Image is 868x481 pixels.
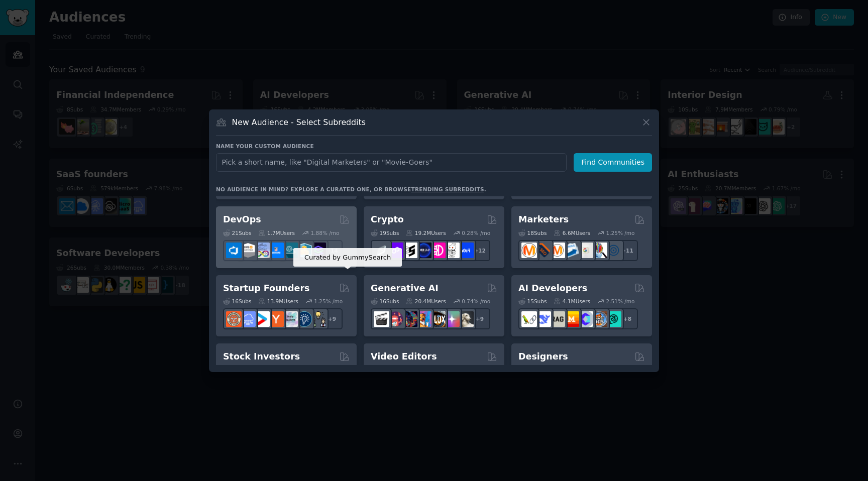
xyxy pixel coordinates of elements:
[232,117,366,128] h3: New Audience - Select Subreddits
[226,243,242,258] img: azuredevops
[444,311,460,327] img: starryai
[462,229,490,236] div: 0.28 % /mo
[371,229,399,236] div: 19 Sub s
[310,243,326,258] img: PlatformEngineers
[374,311,389,327] img: aivideo
[518,350,568,363] h2: Designers
[258,229,295,236] div: 1.7M Users
[617,240,638,261] div: + 11
[518,298,547,305] div: 15 Sub s
[578,243,593,258] img: googleads
[296,243,312,258] img: aws_cdk
[282,311,298,327] img: indiehackers
[518,213,569,226] h2: Marketers
[458,243,474,258] img: defi_
[268,311,284,327] img: ycombinator
[535,243,551,258] img: bigseo
[578,311,593,327] img: OpenSourceAI
[388,311,403,327] img: dalle2
[374,243,389,258] img: ethfinance
[430,243,446,258] img: defiblockchain
[371,298,399,305] div: 16 Sub s
[550,243,565,258] img: AskMarketing
[564,311,579,327] img: MistralAI
[462,298,490,305] div: 0.74 % /mo
[223,350,300,363] h2: Stock Investors
[254,311,270,327] img: startup
[406,229,446,236] div: 19.2M Users
[521,311,537,327] img: LangChain
[518,229,547,236] div: 18 Sub s
[606,243,621,258] img: OnlineMarketing
[310,311,326,327] img: growmybusiness
[223,282,309,295] h2: Startup Founders
[268,243,284,258] img: DevOpsLinks
[606,229,635,236] div: 1.25 % /mo
[223,298,251,305] div: 16 Sub s
[402,311,417,327] img: deepdream
[314,298,343,305] div: 1.25 % /mo
[606,311,621,327] img: AIDevelopersSociety
[550,311,565,327] img: Rag
[240,311,256,327] img: SaaS
[223,229,251,236] div: 21 Sub s
[574,153,652,172] button: Find Communities
[416,243,431,258] img: web3
[226,311,242,327] img: EntrepreneurRideAlong
[282,243,298,258] img: platformengineering
[321,240,343,261] div: + 14
[321,308,343,329] div: + 9
[416,311,431,327] img: sdforall
[223,213,261,226] h2: DevOps
[592,243,607,258] img: MarketingResearch
[296,311,312,327] img: Entrepreneurship
[411,186,484,192] a: trending subreddits
[371,213,404,226] h2: Crypto
[216,186,486,193] div: No audience in mind? Explore a curated one, or browse .
[406,298,446,305] div: 20.4M Users
[606,298,635,305] div: 2.51 % /mo
[518,282,587,295] h2: AI Developers
[458,311,474,327] img: DreamBooth
[617,308,638,329] div: + 8
[564,243,579,258] img: Emailmarketing
[254,243,270,258] img: Docker_DevOps
[430,311,446,327] img: FluxAI
[444,243,460,258] img: CryptoNews
[371,282,439,295] h2: Generative AI
[469,240,490,261] div: + 12
[216,153,567,172] input: Pick a short name, like "Digital Marketers" or "Movie-Goers"
[554,298,590,305] div: 4.1M Users
[311,229,340,236] div: 1.88 % /mo
[371,350,437,363] h2: Video Editors
[469,308,490,329] div: + 9
[388,243,403,258] img: 0xPolygon
[216,143,652,150] h3: Name your custom audience
[258,298,298,305] div: 13.9M Users
[521,243,537,258] img: content_marketing
[535,311,551,327] img: DeepSeek
[402,243,417,258] img: ethstaker
[240,243,256,258] img: AWS_Certified_Experts
[592,311,607,327] img: llmops
[554,229,590,236] div: 6.6M Users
